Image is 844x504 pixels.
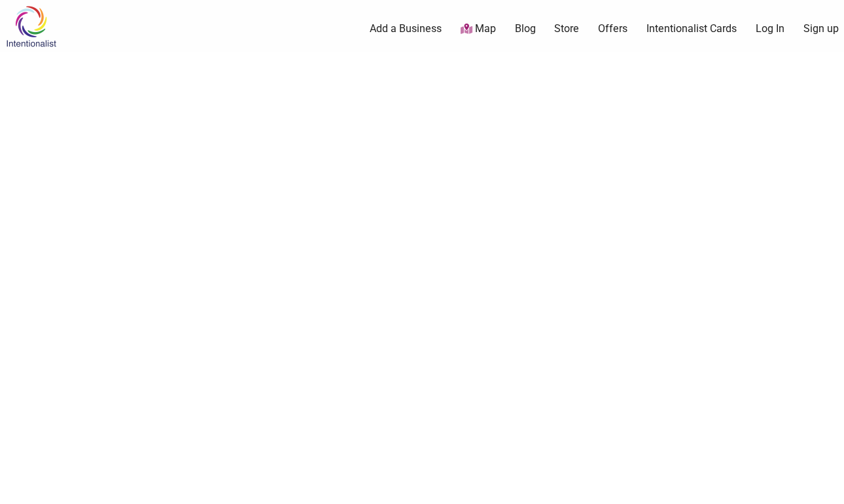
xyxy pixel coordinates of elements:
a: Sign up [803,22,839,36]
a: Store [554,22,579,36]
a: Add a Business [370,22,442,36]
a: Map [461,22,496,37]
a: Offers [598,22,627,36]
a: Blog [515,22,536,36]
a: Intentionalist Cards [646,22,737,36]
a: Log In [756,22,784,36]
